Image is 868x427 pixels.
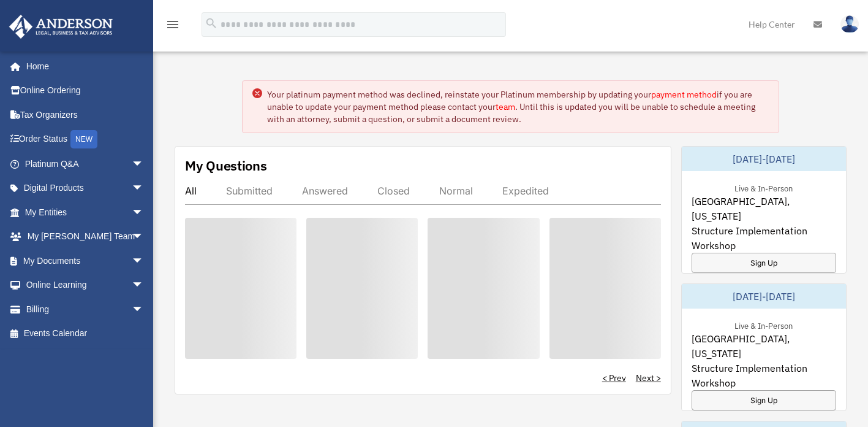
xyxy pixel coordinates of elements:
[226,185,273,197] div: Submitted
[9,248,162,273] a: My Documentsarrow_drop_down
[692,390,836,410] a: Sign Up
[9,225,162,249] a: My [PERSON_NAME] Teamarrow_drop_down
[132,176,156,201] span: arrow_drop_down
[692,361,836,390] span: Structure Implementation Workshop
[6,15,116,39] img: Anderson Advisors Platinum Portal
[502,185,549,197] div: Expedited
[9,79,162,103] a: Online Ordering
[9,102,162,127] a: Tax Organizers
[840,15,859,33] img: User Pic
[185,156,267,175] div: My Questions
[9,152,162,176] a: Platinum Q&Aarrow_drop_down
[267,88,769,125] div: Your platinum payment method was declined, reinstate your Platinum membership by updating your if...
[496,101,515,112] a: team
[9,127,162,152] a: Order StatusNEW
[725,181,802,194] div: Live & In-Person
[9,273,162,298] a: Online Learningarrow_drop_down
[651,89,717,100] a: payment method
[132,297,156,322] span: arrow_drop_down
[682,147,846,171] div: [DATE]-[DATE]
[9,321,162,346] a: Events Calendar
[185,185,197,197] div: All
[692,194,836,223] span: [GEOGRAPHIC_DATA], [US_STATE]
[132,200,156,225] span: arrow_drop_down
[725,318,802,331] div: Live & In-Person
[132,152,156,177] span: arrow_drop_down
[636,372,661,384] a: Next >
[9,200,162,225] a: My Entitiesarrow_drop_down
[9,54,156,79] a: Home
[70,130,97,148] div: NEW
[692,223,836,253] span: Structure Implementation Workshop
[439,185,473,197] div: Normal
[692,253,836,273] a: Sign Up
[132,273,156,298] span: arrow_drop_down
[302,185,348,197] div: Answered
[602,372,626,384] a: < Prev
[377,185,410,197] div: Closed
[682,284,846,309] div: [DATE]-[DATE]
[165,17,180,32] i: menu
[692,331,836,361] span: [GEOGRAPHIC_DATA], [US_STATE]
[132,225,156,250] span: arrow_drop_down
[9,176,162,201] a: Digital Productsarrow_drop_down
[132,248,156,274] span: arrow_drop_down
[205,17,218,30] i: search
[165,21,180,32] a: menu
[9,297,162,321] a: Billingarrow_drop_down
